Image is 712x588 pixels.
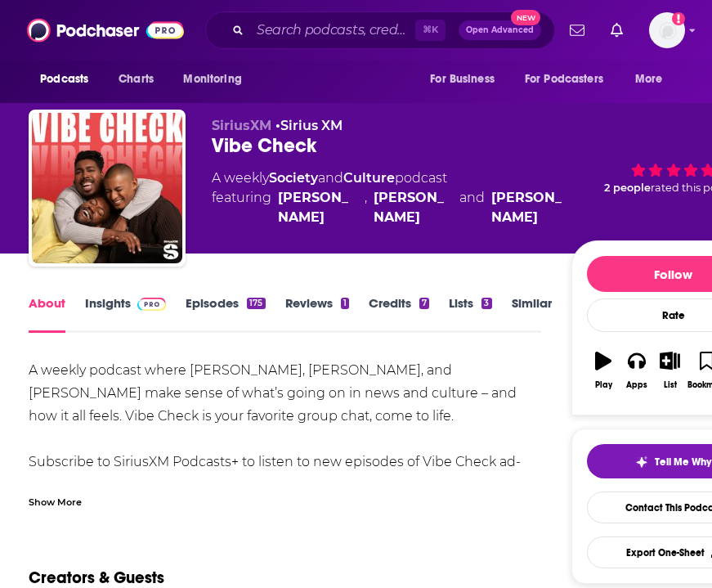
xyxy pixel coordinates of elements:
[595,380,612,390] div: Play
[269,170,318,186] a: Society
[511,10,540,25] span: New
[481,298,491,309] div: 3
[280,118,343,133] a: Sirius XM
[137,298,166,311] img: Podchaser Pro
[419,64,515,95] button: open menu
[40,68,88,91] span: Podcasts
[250,17,415,43] input: Search podcasts, credits, & more...
[278,188,357,227] a: [PERSON_NAME]
[318,170,343,186] span: and
[635,68,663,91] span: More
[183,68,241,91] span: Monitoring
[285,295,349,333] a: Reviews1
[247,298,265,309] div: 175
[119,68,154,91] span: Charts
[653,341,687,400] button: List
[341,298,349,309] div: 1
[672,12,685,25] svg: Add a profile image
[635,456,648,469] img: tell me why sparkle
[430,68,495,91] span: For Business
[415,20,446,41] span: ⌘ K
[419,298,429,309] div: 7
[563,16,591,44] a: Show notifications dropdown
[649,12,685,48] img: User Profile
[27,15,184,46] img: Podchaser - Follow, Share and Rate Podcasts
[365,188,367,227] span: ,
[374,188,453,227] a: [PERSON_NAME]
[275,118,343,133] span: •
[85,295,166,333] a: InsightsPodchaser Pro
[649,12,685,48] button: Show profile menu
[212,118,271,133] span: SiriusXM
[343,170,395,186] a: Culture
[108,64,163,95] a: Charts
[624,64,683,95] button: open menu
[512,295,552,333] a: Similar
[172,64,262,95] button: open menu
[205,11,555,49] div: Search podcasts, credits, & more...
[466,26,534,34] span: Open Advanced
[29,295,65,333] a: About
[186,295,265,333] a: Episodes175
[29,359,541,519] div: A weekly podcast where [PERSON_NAME], [PERSON_NAME], and [PERSON_NAME] make sense of what’s going...
[514,64,627,95] button: open menu
[491,188,571,227] a: [PERSON_NAME]
[29,64,110,95] button: open menu
[649,12,685,48] span: Logged in as jennarohl
[620,341,653,400] button: Apps
[655,456,711,469] span: Tell Me Why
[369,295,429,333] a: Credits7
[32,113,182,263] img: Vibe Check
[212,168,571,227] div: A weekly podcast
[459,188,485,227] span: and
[664,380,677,390] div: List
[626,380,647,390] div: Apps
[449,295,491,333] a: Lists3
[212,188,571,227] span: featuring
[525,68,603,91] span: For Podcasters
[604,182,651,194] span: 2 people
[587,341,620,400] button: Play
[459,20,541,40] button: Open AdvancedNew
[604,16,629,44] a: Show notifications dropdown
[29,568,164,588] h2: Creators & Guests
